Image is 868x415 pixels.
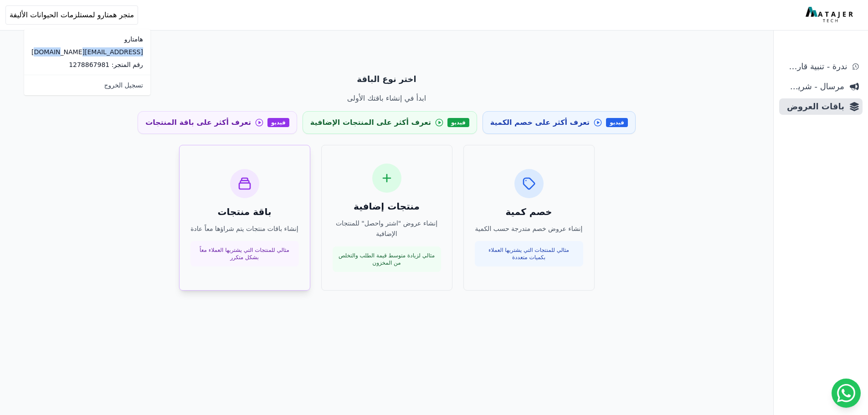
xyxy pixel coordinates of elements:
[31,60,143,69] p: رقم المتجر: 1278867981
[475,205,583,218] h3: خصم كمية
[84,73,689,86] p: اختر نوع الباقة
[190,224,299,234] p: إنشاء باقات منتجات يتم شراؤها معاً عادة
[490,117,590,128] span: تعرف أكثر على خصم الكمية
[190,205,299,218] h3: باقة منتجات
[806,7,855,23] img: MatajerTech Logo
[5,5,138,25] button: متجر همتارو لمستلزمات الحيوانات الأليفة
[31,47,143,56] p: [EMAIL_ADDRESS][DOMAIN_NAME]
[783,80,844,93] span: مرسال - شريط دعاية
[267,118,289,127] span: فيديو
[783,60,847,73] span: ندرة - تنبية قارب علي النفاذ
[303,111,477,134] a: فيديو تعرف أكثر على المنتجات الإضافية
[483,111,636,134] a: فيديو تعرف أكثر على خصم الكمية
[310,117,431,128] span: تعرف أكثر على المنتجات الإضافية
[338,252,436,266] p: مثالي لزيادة متوسط قيمة الطلب والتخلص من المخزون
[447,118,469,127] span: فيديو
[145,117,251,128] span: تعرف أكثر على باقة المنتجات
[480,246,578,261] p: مثالي للمنتجات التي يشتريها العملاء بكميات متعددة
[196,246,293,261] p: مثالي للمنتجات التي يشتريها العملاء معاً بشكل متكرر
[783,100,844,113] span: باقات العروض
[333,200,441,213] h3: منتجات إضافية
[333,218,441,239] p: إنشاء عروض "اشتر واحصل" للمنتجات الإضافية
[31,35,143,44] p: هامتارو
[475,224,583,234] p: إنشاء عروض خصم متدرجة حسب الكمية
[24,77,150,93] a: تسجيل الخروج
[10,10,134,20] span: متجر همتارو لمستلزمات الحيوانات الأليفة
[84,93,689,104] p: ابدأ في إنشاء باقتك الأولى
[138,111,297,134] a: فيديو تعرف أكثر على باقة المنتجات
[606,118,628,127] span: فيديو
